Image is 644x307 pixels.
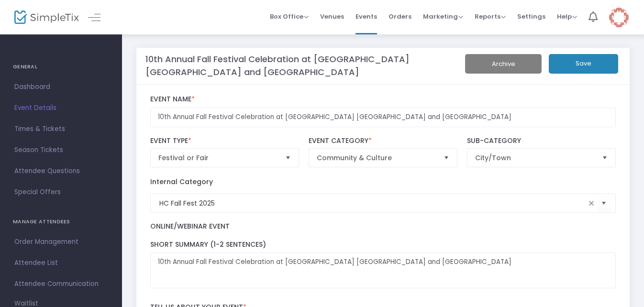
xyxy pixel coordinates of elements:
span: Event Details [14,102,108,114]
button: Select [440,149,453,167]
button: Select [281,149,295,167]
span: Marketing [423,12,463,21]
label: Event Type [150,137,300,145]
label: Internal Category [150,177,213,187]
span: Short Summary (1-2 Sentences) [150,240,266,249]
span: Season Tickets [14,144,108,156]
span: Orders [389,4,411,29]
span: Online/Webinar Event [150,221,230,231]
h4: GENERAL [13,57,109,77]
span: Attendee List [14,257,108,269]
span: Reports [475,12,506,21]
span: Special Offers [14,186,108,198]
input: Enter Event Name [150,108,616,127]
span: Attendee Communication [14,278,108,290]
span: Settings [517,4,545,29]
button: Select [598,149,611,167]
label: Event Category [309,137,458,145]
span: Times & Tickets [14,123,108,135]
input: Select Event Internal Category [159,198,586,208]
button: Select [597,194,611,213]
span: Venues [320,4,344,29]
span: Box Office [270,12,309,21]
span: Festival or Fair [158,153,278,163]
span: Community & Culture [317,153,436,163]
h4: MANAGE ATTENDEES [13,212,109,231]
span: Attendee Questions [14,165,108,177]
button: Archive [465,54,542,74]
label: Sub-Category [467,137,616,145]
label: Event Name [150,95,616,104]
span: Order Management [14,236,108,248]
span: clear [586,197,597,209]
span: Help [557,12,577,21]
m-panel-title: 10th Annual Fall Festival Celebration at [GEOGRAPHIC_DATA] [GEOGRAPHIC_DATA] and [GEOGRAPHIC_DATA] [145,53,462,78]
button: Save [549,54,618,74]
span: Events [355,4,377,29]
span: City/Town [475,153,595,163]
span: Dashboard [14,81,108,93]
